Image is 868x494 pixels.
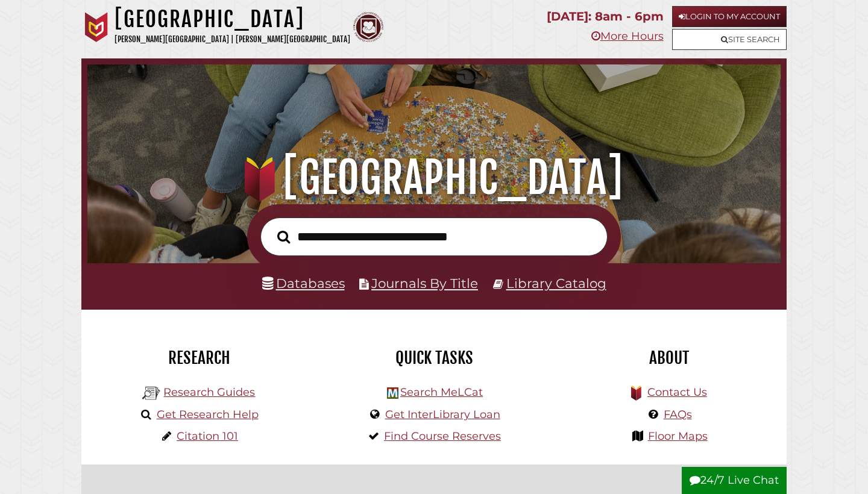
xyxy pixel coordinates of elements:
[371,275,478,291] a: Journals By Title
[384,430,501,443] a: Find Course Reserves
[277,230,290,243] i: Search
[142,384,160,402] img: Hekman Library Logo
[647,386,707,399] a: Contact Us
[262,275,345,291] a: Databases
[506,275,606,291] a: Library Catalog
[157,408,259,421] a: Get Research Help
[672,6,787,27] a: Login to My Account
[177,430,238,443] a: Citation 101
[387,387,398,399] img: Hekman Library Logo
[271,227,296,247] button: Search
[591,30,664,43] a: More Hours
[90,348,307,368] h2: Research
[115,6,350,33] h1: [GEOGRAPHIC_DATA]
[385,408,500,421] a: Get InterLibrary Loan
[561,348,778,368] h2: About
[325,348,542,368] h2: Quick Tasks
[163,386,255,399] a: Research Guides
[81,12,112,42] img: Calvin University
[672,29,787,50] a: Site Search
[547,6,664,27] p: [DATE]: 8am - 6pm
[664,408,692,421] a: FAQs
[115,33,350,46] p: [PERSON_NAME][GEOGRAPHIC_DATA] | [PERSON_NAME][GEOGRAPHIC_DATA]
[101,151,768,204] h1: [GEOGRAPHIC_DATA]
[400,386,483,399] a: Search MeLCat
[353,12,383,42] img: Calvin Theological Seminary
[648,430,708,443] a: Floor Maps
